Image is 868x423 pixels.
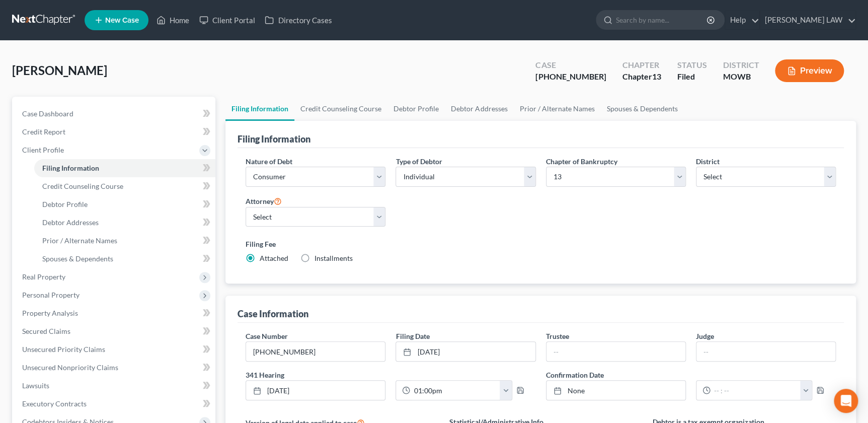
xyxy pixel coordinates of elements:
span: Installments [314,254,353,262]
input: -- : -- [711,381,801,400]
span: Attached [260,254,288,262]
span: Unsecured Priority Claims [22,345,105,354]
a: Secured Claims [14,322,215,340]
label: Confirmation Date [541,370,841,380]
div: Open Intercom Messenger [834,389,858,413]
label: District [696,156,720,167]
a: Directory Cases [260,11,337,29]
a: Filing Information [225,97,294,121]
div: Status [677,59,706,71]
a: Credit Counseling Course [34,177,215,195]
a: Debtor Addresses [34,214,215,232]
span: Property Analysis [22,309,78,317]
div: [PHONE_NUMBER] [535,71,606,83]
a: Unsecured Priority Claims [14,340,215,359]
label: Trustee [546,331,569,341]
label: Chapter of Bankruptcy [546,156,617,167]
a: [DATE] [396,342,535,361]
div: MOWB [723,71,759,83]
label: Case Number [246,331,288,341]
span: New Case [105,17,139,24]
span: Secured Claims [22,327,70,335]
a: Executory Contracts [14,395,215,413]
span: Credit Report [22,127,65,136]
input: -- : -- [410,381,500,400]
label: Nature of Debt [246,156,292,167]
span: [PERSON_NAME] [12,63,107,78]
div: Chapter [622,71,661,83]
label: Attorney [246,195,282,207]
button: Preview [775,59,844,82]
span: Debtor Profile [42,200,88,208]
label: Filing Date [396,331,429,341]
label: Filing Fee [246,239,836,249]
input: Search by name... [616,11,708,29]
a: Lawsuits [14,377,215,395]
div: Filing Information [238,133,310,145]
input: Enter case number... [246,342,385,361]
div: Chapter [622,59,661,71]
span: Filing Information [42,164,99,172]
span: Credit Counseling Course [42,182,123,190]
label: 341 Hearing [241,370,540,380]
a: Case Dashboard [14,105,215,123]
span: Unsecured Nonpriority Claims [22,363,118,372]
a: Debtor Profile [387,97,445,121]
a: Unsecured Nonpriority Claims [14,359,215,377]
span: Spouses & Dependents [42,254,113,263]
div: District [723,59,759,71]
span: Real Property [22,272,65,281]
span: Personal Property [22,291,80,299]
a: Prior / Alternate Names [513,97,600,121]
div: Case [535,59,606,71]
a: Spouses & Dependents [600,97,683,121]
a: Debtor Addresses [445,97,513,121]
span: 13 [652,72,661,81]
a: Filing Information [34,159,215,177]
span: Case Dashboard [22,109,73,118]
span: Debtor Addresses [42,218,99,227]
a: Home [151,11,194,29]
input: -- [696,342,835,361]
input: -- [546,342,685,361]
a: None [546,381,685,400]
a: Prior / Alternate Names [34,232,215,250]
a: Client Portal [194,11,260,29]
a: Debtor Profile [34,195,215,214]
a: Credit Counseling Course [294,97,387,121]
label: Type of Debtor [396,156,442,167]
label: Judge [696,331,714,341]
span: Lawsuits [22,381,49,390]
a: Spouses & Dependents [34,250,215,268]
div: Filed [677,71,706,83]
a: Help [725,11,759,29]
span: Prior / Alternate Names [42,236,117,245]
a: Property Analysis [14,304,215,322]
div: Case Information [238,308,308,320]
a: Credit Report [14,123,215,141]
a: [DATE] [246,381,385,400]
span: Executory Contracts [22,399,87,408]
a: [PERSON_NAME] LAW [760,11,855,29]
span: Client Profile [22,146,64,154]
